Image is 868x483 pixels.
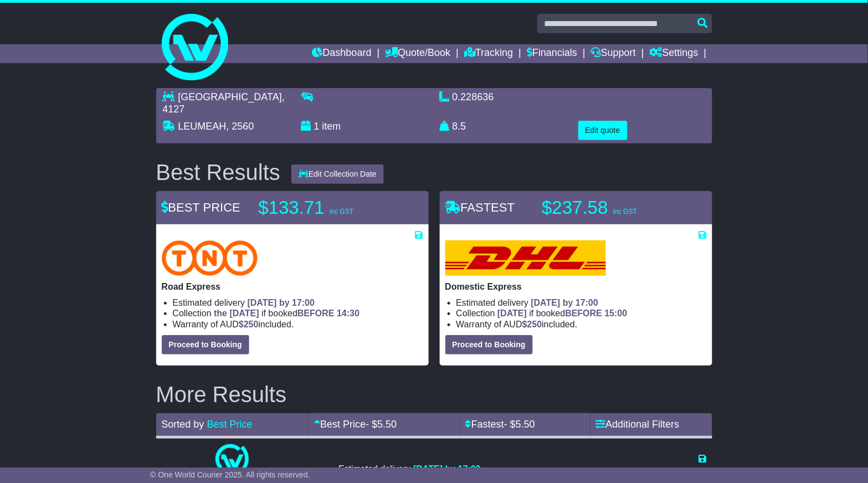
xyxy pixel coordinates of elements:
span: , 4127 [163,91,285,115]
button: Proceed to Booking [162,335,249,354]
p: Domestic Express [445,281,707,292]
li: Estimated delivery [173,297,423,308]
p: $133.71 [259,197,397,219]
span: if booked [497,309,627,318]
span: [GEOGRAPHIC_DATA] [178,91,282,102]
span: BEFORE [566,309,603,318]
li: Collection [456,308,707,318]
img: One World Courier: Same Day Nationwide(quotes take 0.5-1 hour) [215,444,249,477]
span: FASTEST [445,201,515,214]
span: 8.5 [453,121,466,132]
a: Quote/Book [385,44,450,63]
span: [DATE] by 17:00 [413,464,481,474]
a: Dashboard [312,44,372,63]
button: Edit Collection Date [291,165,384,184]
span: LEUMEAH [178,121,227,132]
span: 0.228636 [453,91,494,102]
a: Fastest- $5.50 [465,419,535,430]
span: 5.50 [516,419,535,430]
span: 14:30 [337,309,359,318]
a: Financials [527,44,577,63]
span: 250 [527,320,542,329]
li: Estimated delivery [456,297,707,308]
span: item [322,121,341,132]
span: [DATE] [497,309,527,318]
li: Collection [173,308,423,318]
div: Best Results [151,160,286,184]
span: Sorted by [162,419,204,430]
span: 1 [314,121,320,132]
a: Best Price [207,419,253,430]
span: if booked [214,309,359,318]
span: [DATE] by 17:00 [248,298,315,307]
span: BEST PRICE [162,201,240,214]
a: Settings [650,44,698,63]
span: inc GST [613,208,637,215]
span: - $ [366,419,397,430]
span: the [DATE] [214,309,259,318]
span: 15:00 [605,309,628,318]
button: Proceed to Booking [445,335,533,354]
span: $ [239,320,259,329]
li: Warranty of AUD included. [456,319,707,330]
a: Support [591,44,636,63]
span: inc GST [330,208,353,215]
p: $237.58 [542,197,681,219]
a: Best Price- $5.50 [314,419,397,430]
span: © One World Courier 2025. All rights reserved. [150,470,310,479]
p: Road Express [162,281,423,292]
li: Warranty of AUD included. [173,319,423,330]
img: TNT Domestic: Road Express [162,240,258,276]
span: - $ [504,419,535,430]
span: 250 [244,320,259,329]
a: Tracking [464,44,513,63]
h2: More Results [156,382,712,407]
span: BEFORE [297,309,335,318]
span: $ [522,320,542,329]
li: Estimated delivery [338,464,481,474]
img: DHL: Domestic Express [445,240,606,276]
span: [DATE] by 17:00 [531,298,599,307]
button: Edit quote [578,121,628,140]
span: 5.50 [377,419,397,430]
a: Additional Filters [596,419,680,430]
span: , 2560 [227,121,254,132]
